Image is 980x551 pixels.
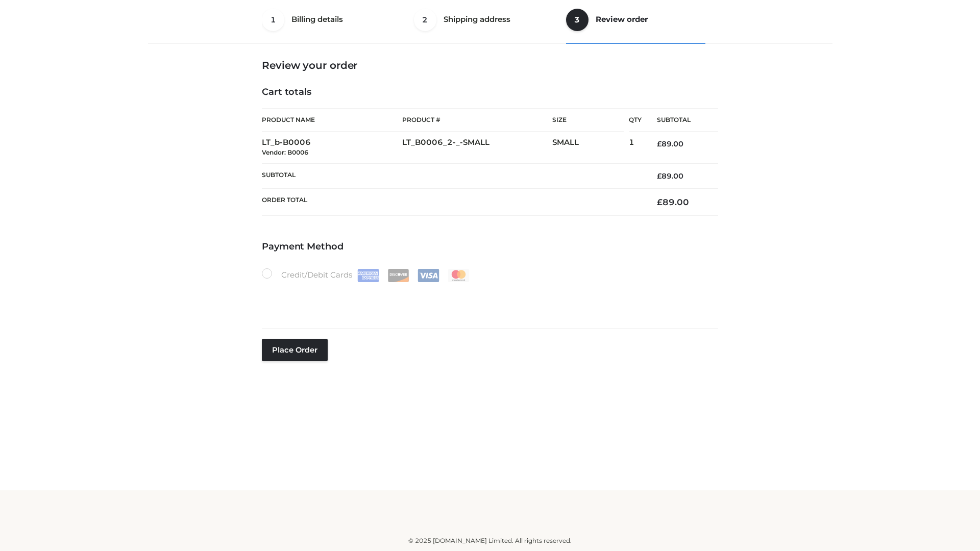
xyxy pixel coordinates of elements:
th: Product Name [262,108,402,132]
th: Qty [629,108,642,132]
h4: Cart totals [262,87,718,98]
td: LT_B0006_2-_-SMALL [402,132,552,164]
img: Amex [357,269,379,282]
h4: Payment Method [262,241,718,253]
td: SMALL [552,132,629,164]
bdi: 89.00 [657,139,683,148]
img: Mastercard [448,269,470,282]
bdi: 89.00 [657,171,683,181]
bdi: 89.00 [657,197,689,207]
td: 1 [629,132,642,164]
img: Visa [418,269,439,282]
span: £ [657,171,661,181]
button: Place order [262,339,328,361]
small: Vendor: B0006 [262,148,308,156]
span: £ [657,139,661,148]
label: Credit/Debit Cards [262,268,471,282]
td: LT_b-B0006 [262,132,402,164]
th: Order Total [262,189,642,216]
th: Subtotal [642,109,718,132]
div: © 2025 [DOMAIN_NAME] Limited. All rights reserved. [152,536,828,546]
th: Product # [402,108,552,132]
img: Discover [387,269,409,282]
h3: Review your order [262,59,718,71]
th: Subtotal [262,163,642,188]
span: £ [657,197,663,207]
th: Size [552,109,624,132]
iframe: Secure payment input frame [260,280,716,317]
